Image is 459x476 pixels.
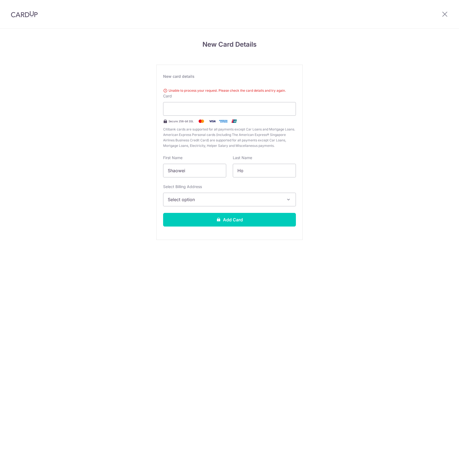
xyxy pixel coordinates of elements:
button: Add Card [163,213,296,227]
input: Cardholder Last Name [233,164,296,177]
img: CardUp [11,11,38,17]
div: Unable to process your request. Please check the card details and try again. [163,88,296,93]
span: Citibank cards are supported for all payments except Car Loans and Mortgage Loans. American Expre... [163,127,296,148]
img: .alt.unionpay [229,118,240,124]
iframe: Secure card payment input frame [168,106,291,112]
h4: New Card Details [156,40,303,49]
div: New card details [163,74,296,79]
input: Cardholder First Name [163,164,226,177]
label: Last Name [233,155,252,160]
label: First Name [163,155,183,160]
img: Visa [207,118,218,124]
span: Secure 256-bit SSL [169,119,194,123]
label: Card [163,93,172,99]
label: Select Billing Address [163,184,202,189]
button: Select option [163,193,296,206]
img: Mastercard [196,118,207,124]
img: .alt.amex [218,118,229,124]
span: Select option [168,196,281,203]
